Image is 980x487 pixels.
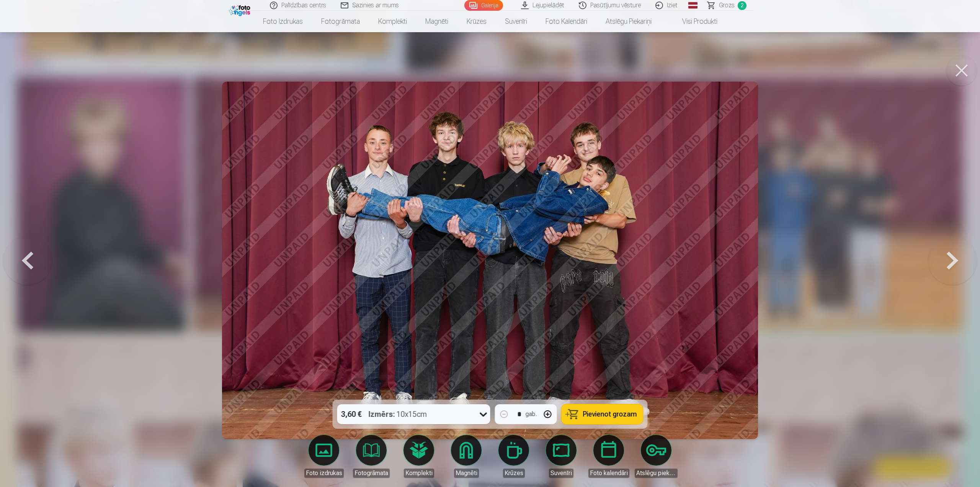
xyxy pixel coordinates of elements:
a: Krūzes [457,11,496,32]
a: Fotogrāmata [312,11,369,32]
a: Komplekti [397,435,440,478]
div: Suvenīri [549,469,573,478]
div: Fotogrāmata [353,469,390,478]
a: Magnēti [416,11,457,32]
a: Foto izdrukas [254,11,312,32]
img: /fa1 [229,3,252,16]
a: Krūzes [492,435,535,478]
a: Fotogrāmata [350,435,393,478]
div: Magnēti [454,469,479,478]
a: Foto kalendāri [536,11,596,32]
div: Foto izdrukas [304,469,344,478]
span: Pievienot grozam [583,411,637,418]
a: Visi produkti [661,11,727,32]
a: Komplekti [369,11,416,32]
a: Atslēgu piekariņi [596,11,661,32]
div: 3,60 € [337,404,366,424]
div: Foto kalendāri [588,469,629,478]
button: Pievienot grozam [562,404,643,424]
a: Suvenīri [540,435,583,478]
strong: Izmērs : [369,409,395,420]
a: Suvenīri [496,11,536,32]
div: 10x15cm [369,404,427,424]
span: 2 [738,1,746,10]
div: gab. [526,410,537,419]
a: Magnēti [445,435,488,478]
a: Atslēgu piekariņi [635,435,678,478]
a: Foto izdrukas [302,435,345,478]
div: Krūzes [503,469,525,478]
div: Komplekti [404,469,434,478]
span: Grozs [719,1,735,10]
a: Foto kalendāri [587,435,630,478]
div: Atslēgu piekariņi [635,469,678,478]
